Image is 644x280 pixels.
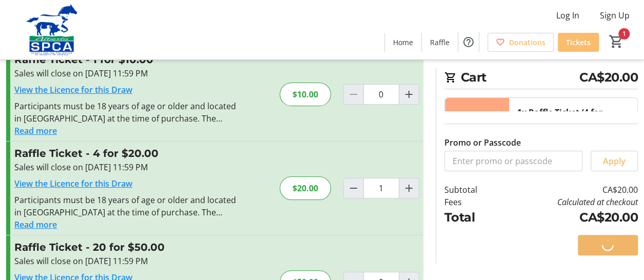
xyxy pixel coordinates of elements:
td: Calculated at checkout [500,196,638,208]
a: Donations [487,33,554,52]
button: Cart [607,32,626,51]
div: Sales will close on [DATE] 11:59 PM [14,67,239,79]
div: 1x Raffle Ticket (4 for $20.00) [517,106,629,131]
a: View the Licence for this Draw [14,178,132,189]
span: Home [393,37,413,48]
button: Log In [548,7,588,24]
button: Help [458,32,479,52]
span: Raffle [430,37,450,48]
div: Sales will close on [DATE] 11:59 PM [14,161,239,173]
a: View the Licence for this Draw [14,84,132,95]
span: Donations [509,37,545,48]
input: Raffle Ticket Quantity [363,84,399,105]
button: Read more [14,218,57,231]
label: Promo or Passcode [444,136,521,149]
span: Log In [556,9,579,22]
a: Raffle [422,33,458,52]
td: CA$20.00 [500,208,638,227]
button: Read more [14,125,57,137]
span: Sign Up [600,9,630,22]
button: Increment by one [399,178,419,198]
div: Sales will close on [DATE] 11:59 PM [14,255,239,267]
div: $20.00 [280,176,331,200]
h2: Cart [444,68,638,89]
h3: Raffle Ticket - 4 for $20.00 [14,146,239,161]
div: $10.00 [280,83,331,106]
span: Tickets [566,37,591,48]
input: Raffle Ticket Quantity [363,178,399,198]
a: Home [385,33,421,52]
span: CA$20.00 [579,68,638,87]
div: Participants must be 18 years of age or older and located in [GEOGRAPHIC_DATA] at the time of pur... [14,100,239,125]
a: Tickets [558,33,599,52]
td: CA$20.00 [500,184,638,196]
h3: Raffle Ticket - 20 for $50.00 [14,239,239,255]
td: Subtotal [444,184,500,196]
button: Decrement by one [344,178,363,198]
span: Apply [603,155,626,167]
input: Enter promo or passcode [444,151,582,171]
td: Fees [444,196,500,208]
div: Participants must be 18 years of age or older and located in [GEOGRAPHIC_DATA] at the time of pur... [14,194,239,218]
img: Alberta SPCA's Logo [6,4,97,55]
td: Total [444,208,500,227]
button: Sign Up [592,7,638,24]
button: Increment by one [399,85,419,104]
button: Apply [591,151,638,171]
div: Total Tickets: 4 [509,98,637,213]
